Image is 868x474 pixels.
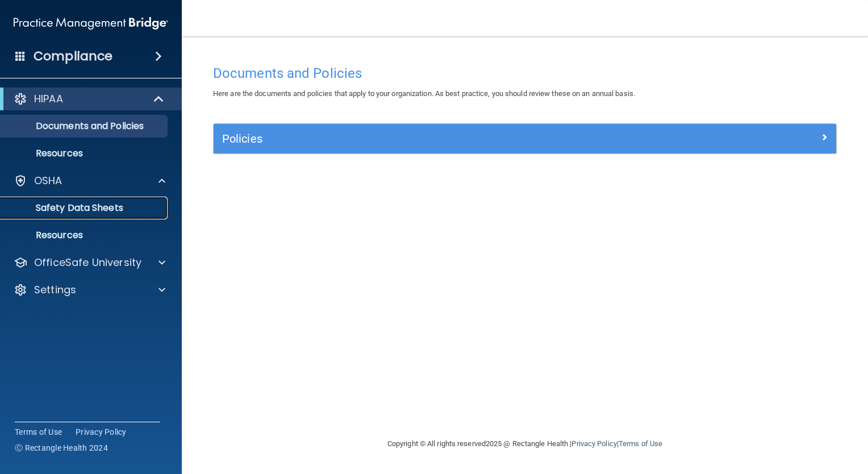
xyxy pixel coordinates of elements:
[571,439,616,448] a: Privacy Policy
[222,132,672,145] h5: Policies
[7,230,162,241] p: Resources
[14,92,165,106] a: HIPAA
[7,202,162,214] p: Safety Data Sheets
[14,12,168,35] img: PMB logo
[619,439,662,448] a: Terms of Use
[213,66,837,81] h4: Documents and Policies
[76,426,127,438] a: Privacy Policy
[7,120,162,132] p: Documents and Policies
[318,426,732,462] div: Copyright © All rights reserved 2025 @ Rectangle Health | |
[34,256,141,269] p: OfficeSafe University
[15,426,62,438] a: Terms of Use
[15,442,108,454] span: Ⓒ Rectangle Health 2024
[222,130,828,148] a: Policies
[14,256,165,269] a: OfficeSafe University
[14,283,165,297] a: Settings
[14,174,165,188] a: OSHA
[7,148,162,159] p: Resources
[34,48,112,64] h4: Compliance
[213,89,635,98] span: Here are the documents and policies that apply to your organization. As best practice, you should...
[34,174,62,188] p: OSHA
[34,283,76,297] p: Settings
[34,92,63,106] p: HIPAA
